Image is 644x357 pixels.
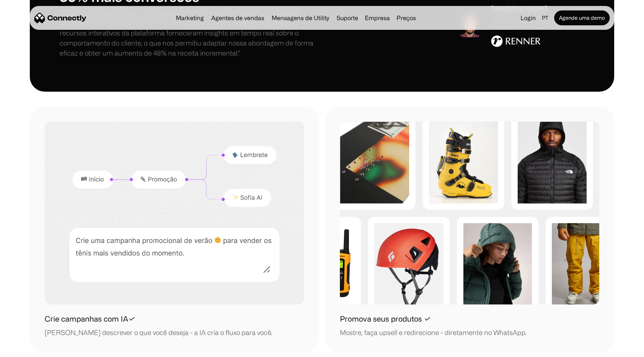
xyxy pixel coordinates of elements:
a: Agende uma demo [554,10,610,25]
aside: Language selected: Português (Brasil) [7,343,45,354]
div: pt [542,13,548,23]
a: Preços [394,15,419,21]
a: Marketing [173,15,207,21]
a: home [34,12,86,23]
a: Login [518,13,539,23]
div: [PERSON_NAME] descrever o que você deseja - a IA cria o fluxo para você. [45,328,272,338]
a: Agentes de vendas [208,15,267,21]
a: Suporte [334,15,361,21]
h1: Promova seus produtos ✓ [340,313,431,325]
div: pt [539,13,553,23]
ul: Language list [15,344,45,354]
div: Empresa [365,13,390,23]
a: Mensagens de Utility [269,15,332,21]
h1: Crie campanhas com IA✓ [45,313,135,325]
div: Mostre, faça upsell e redirecione - diretamente no WhatsApp. [340,328,526,338]
p: "Usando o WhatsApp para recuperação de carrinho, aumentamos as taxas de conversão on-line em até ... [60,8,322,58]
div: Empresa [363,13,392,23]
